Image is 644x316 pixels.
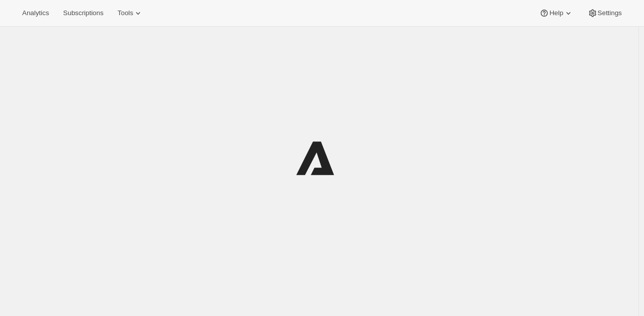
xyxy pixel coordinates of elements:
span: Tools [117,9,133,17]
button: Tools [111,6,149,20]
button: Subscriptions [57,6,109,20]
span: Settings [598,9,622,17]
span: Help [549,9,563,17]
button: Analytics [16,6,55,20]
span: Analytics [22,9,49,17]
button: Settings [582,6,628,20]
span: Subscriptions [63,9,103,17]
button: Help [533,6,579,20]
